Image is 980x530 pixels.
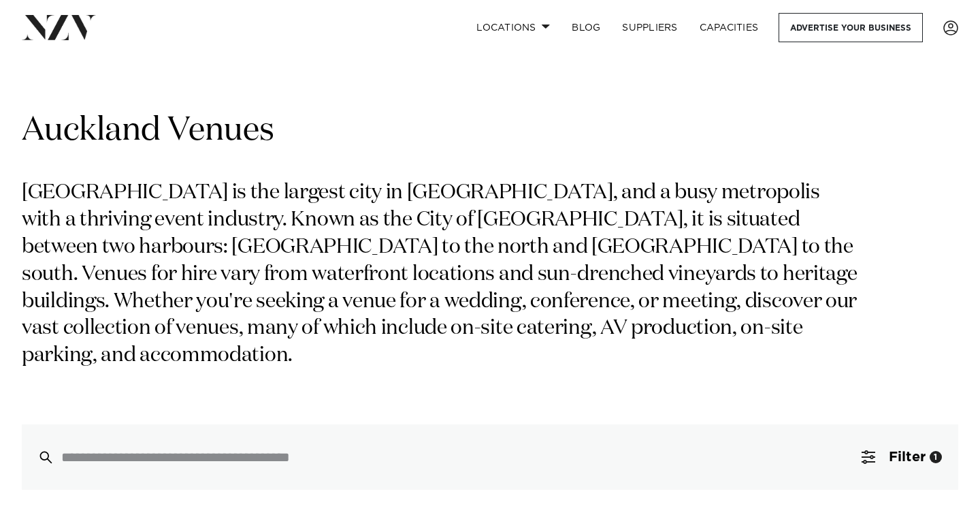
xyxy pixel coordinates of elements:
h1: Auckland Venues [22,110,958,153]
img: nzv-logo.png [22,15,96,40]
div: 1 [930,451,942,463]
a: BLOG [561,13,611,42]
button: Filter1 [845,424,958,490]
a: SUPPLIERS [611,13,688,42]
a: Locations [465,13,561,42]
a: Capacities [689,13,770,42]
p: [GEOGRAPHIC_DATA] is the largest city in [GEOGRAPHIC_DATA], and a busy metropolis with a thriving... [22,180,863,370]
span: Filter [889,450,926,464]
a: Advertise your business [779,13,923,42]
